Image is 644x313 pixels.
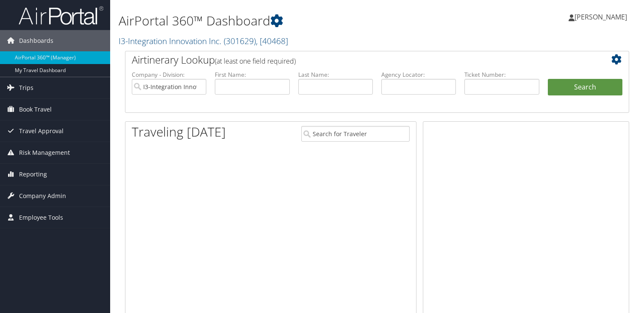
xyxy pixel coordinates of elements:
[215,56,296,66] span: (at least one field required)
[132,53,580,67] h2: Airtinerary Lookup
[256,35,288,47] span: , [ 40468 ]
[19,6,103,25] img: airportal-logo.png
[301,126,410,142] input: Search for Traveler
[132,123,226,141] h1: Traveling [DATE]
[19,142,70,163] span: Risk Management
[575,12,627,22] span: [PERSON_NAME]
[224,35,256,47] span: ( 301629 )
[19,120,64,142] span: Travel Approval
[19,77,33,98] span: Trips
[19,164,47,185] span: Reporting
[119,12,463,30] h1: AirPortal 360™ Dashboard
[569,4,636,30] a: [PERSON_NAME]
[19,185,66,207] span: Company Admin
[19,207,63,228] span: Employee Tools
[548,79,622,96] button: Search
[19,30,53,51] span: Dashboards
[132,70,206,79] label: Company - Division:
[19,99,52,120] span: Book Travel
[215,70,289,79] label: First Name:
[381,70,456,79] label: Agency Locator:
[119,35,288,47] a: I3-Integration Innovation Inc.
[464,70,539,79] label: Ticket Number:
[298,70,373,79] label: Last Name:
